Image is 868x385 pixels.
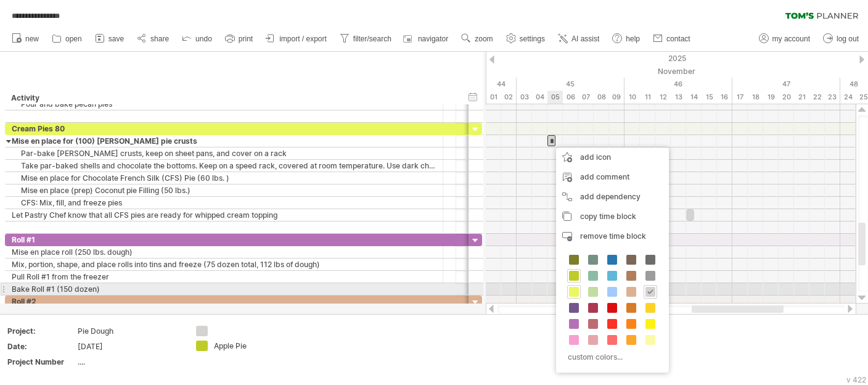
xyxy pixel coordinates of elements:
a: settings [503,31,549,47]
div: add comment [556,167,669,187]
div: [DATE] [78,341,181,352]
div: 45 [517,78,624,91]
a: new [9,31,43,47]
div: Let Pastry Chef know that all CFS pies are ready for whipped cream topping [12,209,436,221]
div: Sunday, 9 November 2025 [609,91,624,104]
div: Monday, 10 November 2025 [624,91,640,104]
div: Thursday, 13 November 2025 [671,91,686,104]
a: navigator [401,31,452,47]
span: settings [520,35,545,43]
div: Mise en place (prep) Coconut pie Filling (50 lbs.) [12,184,436,196]
a: share [134,31,173,47]
span: my account [772,35,810,43]
div: 47 [732,78,840,91]
span: print [239,35,253,43]
span: navigator [418,35,448,43]
div: Par-bake [PERSON_NAME] crusts, keep on sheet pans, and cover on a rack [12,147,436,159]
span: help [626,35,640,43]
div: CFS: Mix, fill, and freeze pies [12,197,436,209]
div: .... [78,357,181,367]
div: add icon [556,147,669,167]
div: Mise en place for Chocolate French Silk (CFS) Pie (60 lbs. ) [12,172,436,184]
div: Sunday, 2 November 2025 [501,91,517,104]
div: Sunday, 16 November 2025 [717,91,732,104]
span: zoom [475,35,493,43]
div: Friday, 14 November 2025 [686,91,702,104]
span: share [150,35,169,43]
a: undo [179,31,216,47]
div: Wednesday, 19 November 2025 [763,91,779,104]
a: contact [650,31,694,47]
span: import / export [279,35,327,43]
a: print [222,31,256,47]
div: Mise en place for (100) [PERSON_NAME] pie crusts [12,135,436,147]
div: Pull Roll #1 from the freezer [12,271,436,283]
div: add dependency [556,187,669,207]
div: Tuesday, 4 November 2025 [532,91,547,104]
span: contact [666,35,690,43]
div: Tuesday, 11 November 2025 [640,91,655,104]
div: Activity [11,92,436,104]
div: Roll #1 [12,234,436,246]
a: help [609,31,644,47]
a: save [92,31,128,47]
span: filter/search [353,35,391,43]
span: save [108,35,124,43]
div: Monday, 24 November 2025 [840,91,856,104]
div: Monday, 3 November 2025 [517,91,532,104]
div: Sunday, 23 November 2025 [825,91,840,104]
div: Thursday, 20 November 2025 [779,91,794,104]
div: Mise en place roll (250 lbs. dough) [12,246,436,258]
div: Pie Dough [78,326,181,336]
div: Project: [7,326,75,336]
a: zoom [458,31,496,47]
div: Tuesday, 18 November 2025 [748,91,763,104]
div: Friday, 7 November 2025 [578,91,594,104]
a: AI assist [555,31,603,47]
div: Friday, 21 November 2025 [794,91,809,104]
div: Cream Pies 80 [12,123,436,135]
div: Wednesday, 5 November 2025 [547,91,563,104]
span: open [65,35,82,43]
a: my account [756,31,814,47]
div: custom colors... [562,349,659,365]
div: Saturday, 22 November 2025 [809,91,825,104]
div: Mix, portion, shape, and place rolls into tins and freeze (75 dozen total, 112 lbs of dough) [12,259,436,270]
div: Date: [7,341,75,352]
span: new [25,35,39,43]
div: Saturday, 8 November 2025 [594,91,609,104]
div: Bake Roll #1 (150 dozen) [12,283,436,295]
span: AI assist [571,35,599,43]
div: Monday, 17 November 2025 [732,91,748,104]
div: Saturday, 1 November 2025 [486,91,501,104]
a: filter/search [337,31,395,47]
div: Apple Pie [214,341,281,351]
div: Project Number [7,357,75,367]
div: v 422 [846,375,866,384]
span: remove time block [580,231,646,241]
span: undo [195,35,212,43]
div: Roll #2 [12,296,436,307]
div: Thursday, 6 November 2025 [563,91,578,104]
a: import / export [263,31,330,47]
div: Wednesday, 12 November 2025 [655,91,671,104]
div: ​ [686,209,694,221]
a: log out [820,31,862,47]
div: Take par-baked shells and chocolate the bottoms. Keep on a speed rack, covered at room temperatur... [12,160,436,172]
a: open [49,31,86,47]
span: log out [837,35,859,43]
div: Saturday, 15 November 2025 [702,91,717,104]
span: copy time block [580,212,636,221]
div: 46 [624,78,732,91]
